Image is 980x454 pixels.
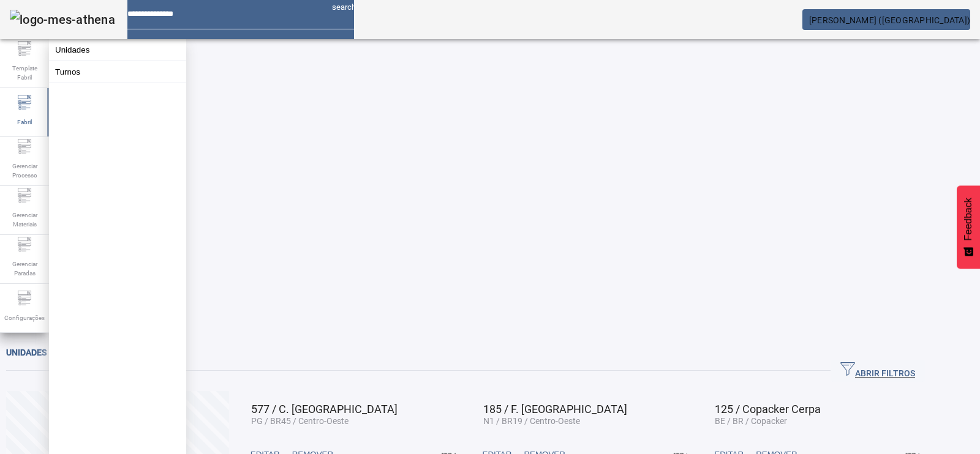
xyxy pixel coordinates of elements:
[715,416,787,426] span: BE / BR / Copacker
[49,61,186,83] button: Turnos
[10,10,115,29] img: logo-mes-athena
[483,403,627,415] span: 185 / F. [GEOGRAPHIC_DATA]
[251,403,398,415] span: 577 / C. [GEOGRAPHIC_DATA]
[6,256,43,281] span: Gerenciar Paradas
[6,207,43,233] span: Gerenciar Materiais
[6,348,47,357] span: Unidades
[957,185,980,269] button: Feedback - Mostrar pesquisa
[1,310,48,326] span: Configurações
[251,416,349,426] span: PG / BR45 / Centro-Oeste
[49,39,186,61] button: Unidades
[6,60,43,86] span: Template Fabril
[715,403,821,415] span: 125 / Copacker Cerpa
[6,158,43,184] span: Gerenciar Processo
[483,416,580,426] span: N1 / BR19 / Centro-Oeste
[809,15,970,25] span: [PERSON_NAME] ([GEOGRAPHIC_DATA])
[963,198,974,240] span: Feedback
[831,360,925,382] button: ABRIR FILTROS
[840,362,915,380] span: ABRIR FILTROS
[13,114,36,130] span: Fabril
